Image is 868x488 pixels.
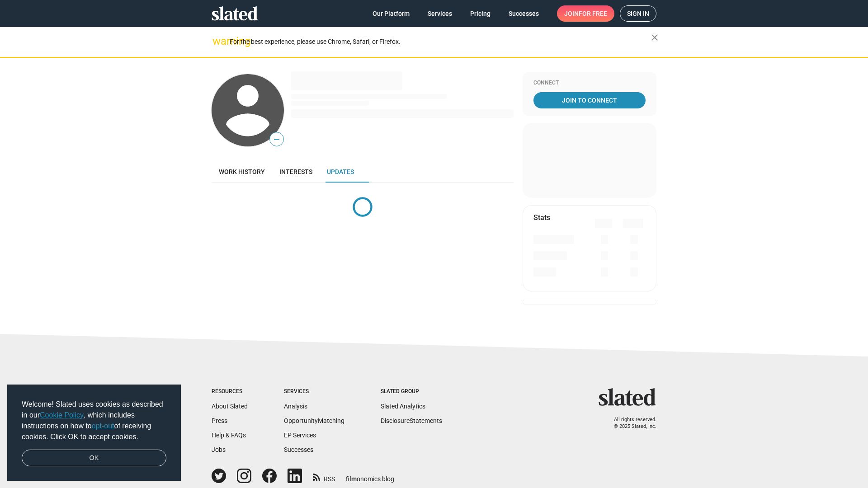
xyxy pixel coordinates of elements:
a: dismiss cookie message [22,450,166,467]
a: Work history [212,161,272,183]
a: Analysis [284,403,307,410]
a: filmonomics blog [346,468,394,483]
a: OpportunityMatching [284,417,344,424]
div: Connect [533,80,646,87]
span: Interests [279,168,312,175]
a: Help & FAQs [212,432,246,439]
mat-icon: warning [212,36,223,47]
a: About Slated [212,403,248,410]
mat-card-title: Stats [533,213,550,222]
a: Press [212,417,227,424]
p: All rights reserved. © 2025 Slated, Inc. [604,417,656,430]
span: Successes [509,5,539,22]
a: Our Platform [365,5,417,22]
a: Join To Connect [533,92,646,108]
a: Successes [501,5,546,22]
span: — [270,134,283,145]
span: Services [428,5,452,22]
a: RSS [313,469,335,483]
a: Interests [272,161,320,183]
span: Updates [327,168,354,175]
span: Welcome! Slated uses cookies as described in our , which includes instructions on how to of recei... [22,399,166,442]
a: Updates [320,161,361,183]
a: Cookie Policy [40,411,84,419]
span: Pricing [470,5,491,22]
div: Resources [212,388,248,395]
a: Sign in [620,5,656,22]
div: For the best experience, please use Chrome, Safari, or Firefox. [230,36,651,48]
a: DisclosureStatements [381,417,442,424]
div: Slated Group [381,388,442,395]
a: Joinfor free [557,5,614,22]
div: cookieconsent [7,385,181,481]
span: Work history [219,168,265,175]
a: opt-out [92,422,114,430]
span: Join [564,5,607,22]
a: Pricing [463,5,498,22]
a: EP Services [284,432,316,439]
span: Sign in [627,6,649,21]
span: Our Platform [373,5,410,22]
mat-icon: close [649,32,660,43]
span: Join To Connect [535,92,644,108]
a: Jobs [212,446,226,453]
span: for free [579,5,607,22]
div: Services [284,388,344,395]
span: film [346,475,357,483]
a: Services [420,5,459,22]
a: Slated Analytics [381,403,425,410]
a: Successes [284,446,313,453]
